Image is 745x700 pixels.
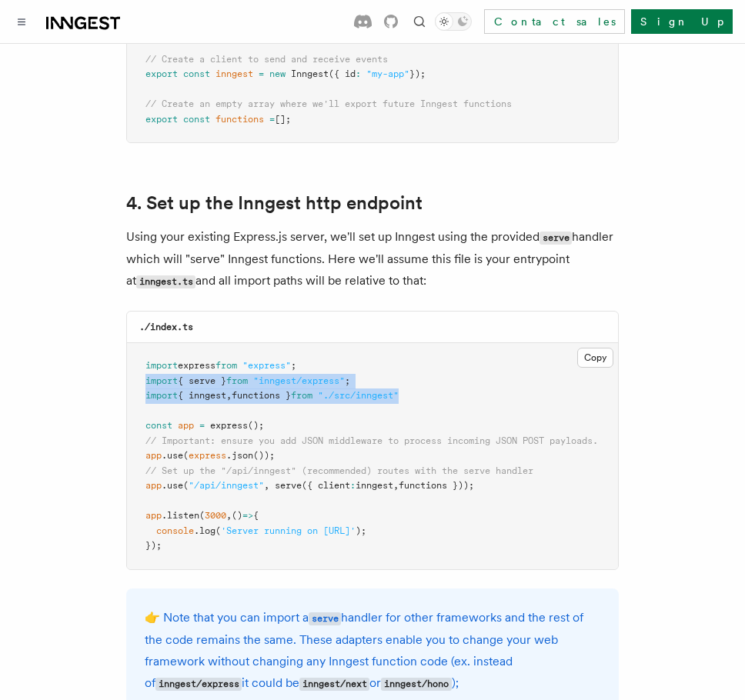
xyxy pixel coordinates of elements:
span: []; [275,114,291,125]
span: express [178,360,215,371]
code: inngest/express [155,678,242,691]
span: express [210,420,248,431]
span: const [183,68,210,79]
button: Find something... [410,12,429,31]
span: express [189,450,226,461]
span: Inngest [291,68,329,79]
span: .use [162,450,183,461]
span: "./src/inngest" [318,390,399,401]
span: , [226,390,232,401]
span: }); [409,68,426,79]
p: Using your existing Express.js server, we'll set up Inngest using the provided handler which will... [126,226,619,292]
span: => [242,510,253,521]
span: from [215,360,237,371]
span: () [232,510,242,521]
span: // Important: ensure you add JSON middleware to process incoming JSON POST payloads. [145,435,598,446]
a: Contact sales [484,9,625,34]
span: ()); [253,450,275,461]
span: ); [356,525,366,536]
span: // Create a client to send and receive events [145,54,388,65]
span: "my-app" [366,68,409,79]
p: 👉 Note that you can import a handler for other frameworks and the rest of the code remains the sa... [145,607,600,695]
span: , [226,510,232,521]
span: ; [345,375,350,386]
span: app [145,480,162,491]
span: 'Server running on [URL]' [221,525,356,536]
a: Sign Up [631,9,733,34]
span: }); [145,540,162,551]
span: app [178,420,194,431]
span: new [269,68,286,79]
span: ({ id [329,68,356,79]
code: inngest/next [299,678,369,691]
span: .log [194,525,215,536]
a: serve [309,610,341,625]
span: app [145,510,162,521]
a: 4. Set up the Inngest http endpoint [126,192,423,214]
span: 3000 [205,510,226,521]
span: functions } [232,390,291,401]
span: .json [226,450,253,461]
span: import [145,375,178,386]
span: { inngest [178,390,226,401]
span: // Create an empty array where we'll export future Inngest functions [145,98,512,109]
span: import [145,390,178,401]
span: ( [199,510,205,521]
span: from [291,390,312,401]
span: ( [215,525,221,536]
span: = [269,114,275,125]
span: = [199,420,205,431]
span: app [145,450,162,461]
span: const [145,420,172,431]
code: inngest/hono [381,678,451,691]
span: "/api/inngest" [189,480,264,491]
span: ; [291,360,296,371]
span: (); [248,420,264,431]
span: .listen [162,510,199,521]
span: inngest [356,480,393,491]
span: .use [162,480,183,491]
span: export [145,114,178,125]
span: functions })); [399,480,474,491]
code: inngest.ts [136,275,195,288]
span: // Set up the "/api/inngest" (recommended) routes with the serve handler [145,465,533,476]
code: ./index.ts [139,322,193,332]
code: serve [309,612,341,625]
span: "express" [242,360,291,371]
span: : [356,68,361,79]
span: inngest [215,68,253,79]
span: console [156,525,194,536]
span: ({ client [302,480,350,491]
span: { serve } [178,375,226,386]
span: : [350,480,356,491]
span: from [226,375,248,386]
span: functions [215,114,264,125]
button: Toggle navigation [12,12,31,31]
span: , [393,480,399,491]
span: , [264,480,269,491]
span: export [145,68,178,79]
button: Copy [577,348,613,368]
span: const [183,114,210,125]
span: ( [183,450,189,461]
span: ( [183,480,189,491]
span: = [259,68,264,79]
span: { [253,510,259,521]
span: serve [275,480,302,491]
code: serve [540,232,572,245]
span: import [145,360,178,371]
button: Toggle dark mode [435,12,472,31]
span: "inngest/express" [253,375,345,386]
